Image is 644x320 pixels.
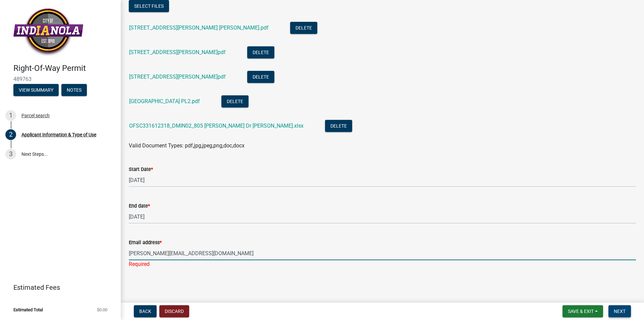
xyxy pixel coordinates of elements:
div: Required [129,260,636,268]
a: OFSC331612318_DMIN02_805 [PERSON_NAME] Dr [PERSON_NAME].xlsx [129,123,304,129]
img: City of Indianola, Iowa [13,7,83,56]
a: [STREET_ADDRESS][PERSON_NAME]pdf [129,49,226,55]
div: 2 [5,129,16,140]
button: Discard [159,305,189,317]
label: End date [129,204,150,209]
wm-modal-confirm: Delete Document [221,99,249,105]
button: Delete [247,46,274,58]
button: View Summary [13,84,59,96]
wm-modal-confirm: Delete Document [290,25,317,32]
button: Back [134,305,157,317]
span: Estimated Total [13,308,43,312]
wm-modal-confirm: Delete Document [325,123,352,130]
wm-modal-confirm: Delete Document [247,74,274,81]
wm-modal-confirm: Delete Document [247,50,274,56]
label: Email address [129,240,162,245]
span: Back [139,309,151,314]
div: 3 [5,149,16,159]
label: Start Date [129,167,153,172]
button: Next [608,305,631,317]
h4: Right-Of-Way Permit [13,63,115,73]
div: 1 [5,110,16,121]
button: Delete [221,95,249,107]
div: Applicant Information & Type of Use [21,132,96,137]
span: 489763 [13,76,107,82]
a: [STREET_ADDRESS][PERSON_NAME] [PERSON_NAME].pdf [129,25,269,31]
button: Save & Exit [562,305,603,317]
button: Delete [325,120,352,132]
button: Delete [247,71,274,83]
a: [STREET_ADDRESS][PERSON_NAME]pdf [129,74,226,80]
span: Save & Exit [568,309,594,314]
a: Estimated Fees [5,281,110,294]
div: Parcel search [21,113,50,118]
span: Next [614,309,626,314]
wm-modal-confirm: Summary [13,88,59,93]
span: $0.00 [97,308,107,312]
button: Delete [290,22,317,34]
button: Notes [61,84,87,96]
a: [GEOGRAPHIC_DATA] PL2.pdf [129,98,200,104]
wm-modal-confirm: Notes [61,88,87,93]
span: Valid Document Types: pdf,jpg,jpeg,png,doc,docx [129,142,245,149]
